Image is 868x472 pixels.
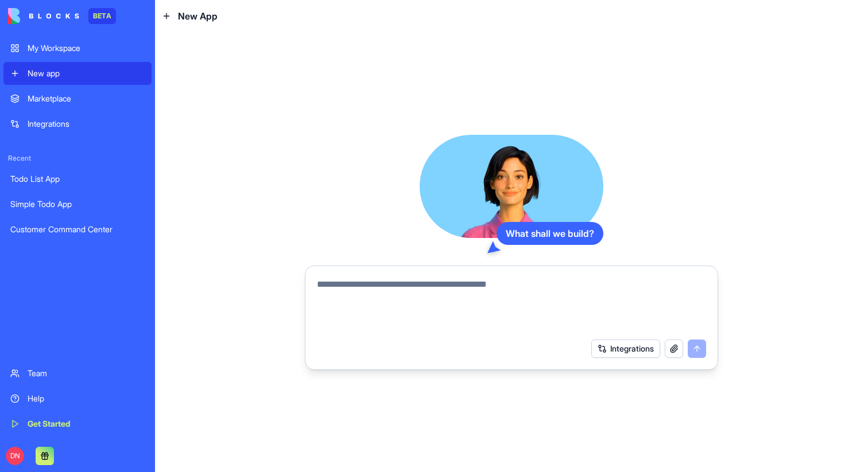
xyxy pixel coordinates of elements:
[28,118,145,130] div: Integrations
[8,8,79,24] img: logo
[497,222,603,245] div: What shall we build?
[3,112,152,135] a: Integrations
[28,393,145,404] div: Help
[591,340,660,358] button: Integrations
[3,387,152,410] a: Help
[28,418,145,430] div: Get Started
[3,154,152,163] span: Recent
[10,173,145,185] div: Todo List App
[3,167,152,190] a: Todo List App
[3,193,152,216] a: Simple Todo App
[8,8,116,24] a: BETA
[3,412,152,435] a: Get Started
[6,447,24,465] span: DN
[3,62,152,85] a: New app
[10,198,145,210] div: Simple Todo App
[3,87,152,110] a: Marketplace
[10,224,145,235] div: Customer Command Center
[28,93,145,104] div: Marketplace
[88,8,116,24] div: BETA
[28,368,145,379] div: Team
[178,9,218,23] span: New App
[28,42,145,54] div: My Workspace
[28,68,145,79] div: New app
[3,362,152,385] a: Team
[3,218,152,241] a: Customer Command Center
[3,37,152,60] a: My Workspace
